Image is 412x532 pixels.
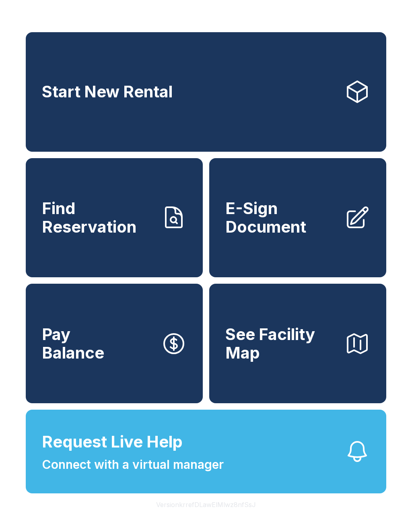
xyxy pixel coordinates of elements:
[42,199,154,236] span: Find Reservation
[209,284,386,403] button: See Facility Map
[42,430,183,454] span: Request Live Help
[209,158,386,278] a: E-Sign Document
[225,199,338,236] span: E-Sign Document
[26,158,203,278] a: Find Reservation
[42,325,104,362] span: Pay Balance
[42,82,173,101] span: Start New Rental
[42,456,224,474] span: Connect with a virtual manager
[26,284,203,403] button: PayBalance
[26,410,386,493] button: Request Live HelpConnect with a virtual manager
[225,325,338,362] span: See Facility Map
[26,32,386,152] a: Start New Rental
[150,493,262,516] button: VersionkrrefDLawElMlwz8nfSsJ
